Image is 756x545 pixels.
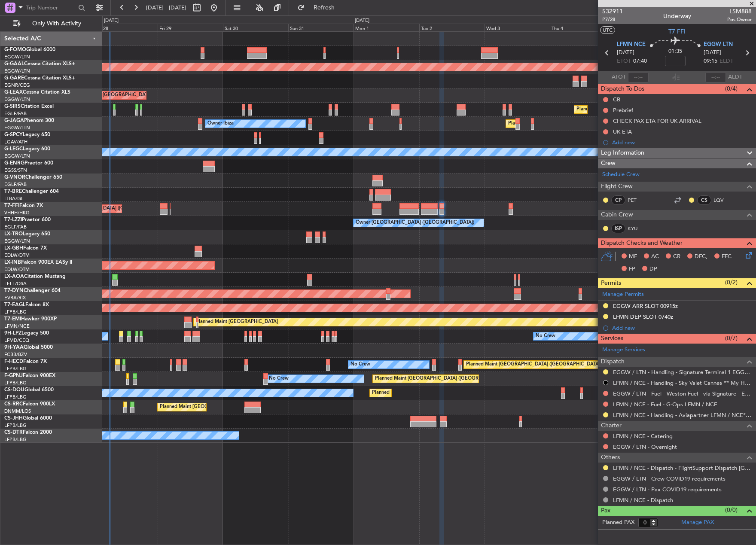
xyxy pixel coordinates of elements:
div: Thu 28 [92,24,158,31]
span: P7/28 [602,16,623,23]
span: LX-GBH [4,246,23,251]
a: EDLW/DTM [4,252,30,259]
a: LFPB/LBG [4,394,27,400]
div: EGGW ARR SLOT 00915z [613,302,678,310]
a: KYU [628,225,647,232]
span: G-FOMO [4,47,26,52]
a: G-VNORChallenger 650 [4,175,62,180]
div: Prebrief [613,107,633,114]
div: Underway [663,12,691,21]
span: Pax [601,506,610,516]
div: Thu 4 [550,24,615,31]
div: Sat 30 [223,24,288,31]
a: EGGW/LTN [4,125,30,131]
span: Leg Information [601,148,644,158]
a: LGAV/ATH [4,139,27,145]
div: CHECK PAX ETA FOR UK ARRIVAL [613,117,701,125]
span: Cabin Crew [601,210,633,220]
span: DP [649,265,657,274]
a: G-ENRGPraetor 600 [4,161,53,166]
span: CS-RRC [4,402,23,407]
span: Crew [601,158,616,168]
div: CP [611,195,625,205]
a: LX-INBFalcon 900EX EASy II [4,260,72,265]
div: No Crew [351,358,370,371]
a: EGGW / LTN - Overnight [613,443,677,451]
a: LX-TROLegacy 650 [4,231,50,237]
a: EGGW/LTN [4,153,30,159]
span: Flight Crew [601,182,633,192]
span: Only With Activity [22,21,91,27]
span: Refresh [306,5,342,11]
a: EGLF/FAB [4,110,27,117]
a: EDLW/DTM [4,266,30,273]
div: Planned Maint [GEOGRAPHIC_DATA] ([GEOGRAPHIC_DATA]) [375,372,510,385]
div: Sun 31 [288,24,354,31]
a: CS-JHHGlobal 6000 [4,416,52,421]
span: CS-DTR [4,430,23,435]
span: 07:40 [633,57,647,66]
span: T7-FFI [4,203,19,208]
div: Planned Maint [GEOGRAPHIC_DATA] ([GEOGRAPHIC_DATA]) [508,117,643,130]
a: EVRA/RIX [4,295,26,301]
div: Add new [612,139,752,146]
span: Permits [601,278,621,288]
div: No Crew [269,372,289,385]
span: T7-FFI [668,27,686,36]
span: EGGW LTN [704,40,733,49]
span: (0/2) [725,278,738,287]
div: Mon 1 [354,24,419,31]
a: LFPB/LBG [4,365,27,372]
a: CS-RRCFalcon 900LX [4,402,55,407]
a: EGGW/LTN [4,68,30,74]
a: LELL/QSA [4,280,27,287]
div: Planned Maint [GEOGRAPHIC_DATA] ([GEOGRAPHIC_DATA]) [160,401,295,414]
span: FFC [722,253,732,261]
span: Services [601,334,623,344]
span: [DATE] [617,49,634,57]
span: G-JAGA [4,118,24,123]
span: 532911 [602,7,623,16]
input: Trip Number [26,1,76,14]
span: G-SIRS [4,104,21,109]
a: LTBA/ISL [4,195,24,202]
div: Planned Maint [GEOGRAPHIC_DATA] ([GEOGRAPHIC_DATA]) [70,89,205,102]
button: UTC [600,26,615,34]
div: LFMN DEP SLOT 0740z [613,313,673,320]
a: T7-FFIFalcon 7X [4,203,43,208]
a: G-LEAXCessna Citation XLS [4,90,70,95]
div: CB [613,96,620,103]
span: G-ENRG [4,161,24,166]
a: EGLF/FAB [4,224,27,230]
a: T7-LZZIPraetor 600 [4,217,51,222]
a: T7-EMIHawker 900XP [4,317,57,322]
span: (0/0) [725,505,738,515]
a: LFMN / NCE - Dispatch - FlightSupport Dispatch [GEOGRAPHIC_DATA] [613,464,752,472]
div: UK ETA [613,128,632,135]
span: [DATE] - [DATE] [146,4,186,12]
a: FCBB/BZV [4,351,27,358]
span: G-SPCY [4,132,23,137]
span: LSM888 [727,7,752,16]
a: LFMN / NCE - Handling - Sky Valet Cannes ** My Handling**LFMD / CEQ [613,379,752,387]
a: LFMD/CEQ [4,337,29,344]
a: Manage PAX [681,518,714,527]
a: EGGW / LTN - Handling - Signature Terminal 1 EGGW / LTN [613,368,752,376]
div: Fri 29 [158,24,223,31]
a: LQV [713,196,733,204]
div: Owner [GEOGRAPHIC_DATA] ([GEOGRAPHIC_DATA]) [356,216,474,229]
span: T7-EMI [4,317,21,322]
span: DFC, [695,253,707,261]
span: LX-TRO [4,231,23,237]
span: [DATE] [704,49,721,57]
span: 9H-LPZ [4,331,21,336]
a: PET [628,196,647,204]
a: EGGW/LTN [4,96,30,103]
a: LFPB/LBG [4,309,27,315]
span: T7-BRE [4,189,22,194]
a: EGGW / LTN - Fuel - Weston Fuel - via Signature - EGGW/LTN [613,390,752,397]
span: CS-JHH [4,416,23,421]
span: G-LEGC [4,146,23,152]
a: Manage Permits [602,290,644,299]
span: ALDT [728,73,742,82]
